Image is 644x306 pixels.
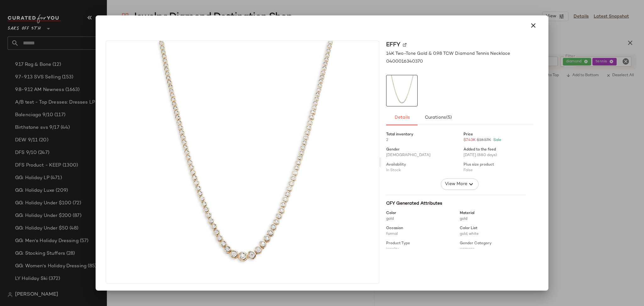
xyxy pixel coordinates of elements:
img: 0400016340370 [106,41,379,283]
span: (5) [446,115,452,120]
span: Curations [424,115,452,120]
span: 14K Two-Tone Gold & 0.98 TCW Diamond Tennis Necklace [386,50,510,57]
img: svg%3e [403,43,407,47]
span: 0400016340370 [386,58,423,65]
span: Details [394,115,409,120]
div: CFY Generated Attributes [386,200,526,207]
span: View More [445,180,467,188]
span: Effy [386,41,400,49]
button: View More [441,178,479,190]
img: 0400016340370 [386,75,417,106]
